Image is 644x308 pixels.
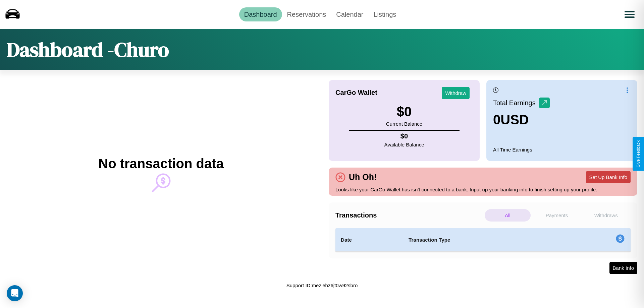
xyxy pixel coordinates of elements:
[341,236,398,244] h4: Date
[282,7,331,21] a: Reservations
[98,156,223,171] h2: No transaction data
[331,7,368,21] a: Calendar
[620,5,639,24] button: Open menu
[7,285,23,301] div: Open Intercom Messenger
[384,132,424,140] h4: $ 0
[335,228,631,252] table: simple table
[409,236,561,244] h4: Transaction Type
[239,7,282,21] a: Dashboard
[493,145,631,154] p: All Time Earnings
[368,7,401,21] a: Listings
[534,209,580,222] p: Payments
[335,89,377,97] h4: CarGo Wallet
[586,171,631,183] button: Set Up Bank Info
[335,185,631,194] p: Looks like your CarGo Wallet has isn't connected to a bank. Input up your banking info to finish ...
[485,209,531,222] p: All
[493,97,539,109] p: Total Earnings
[384,140,424,149] p: Available Balance
[286,281,358,290] p: Support ID: meziehz6jt0w92sbro
[335,211,483,219] h4: Transactions
[583,209,629,222] p: Withdraws
[442,87,470,99] button: Withdraw
[345,172,380,182] h4: Uh Oh!
[7,36,169,63] h1: Dashboard - Churo
[493,112,550,127] h3: 0 USD
[386,119,422,128] p: Current Balance
[636,140,641,168] div: Give Feedback
[386,104,422,119] h3: $ 0
[609,262,637,274] button: Bank Info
